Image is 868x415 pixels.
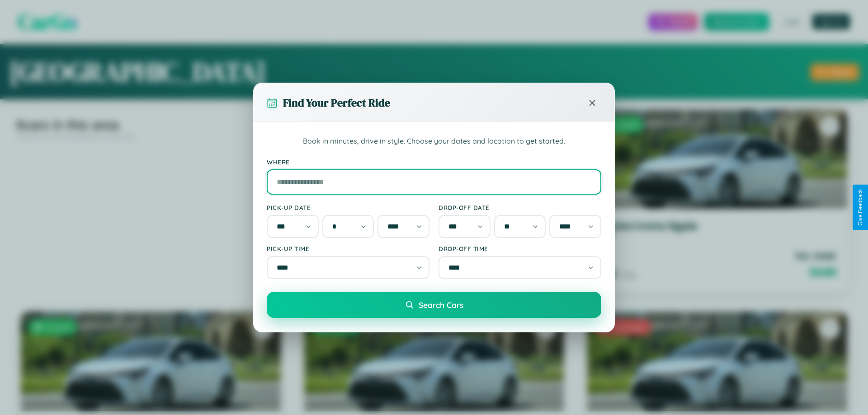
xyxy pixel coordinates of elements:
label: Drop-off Time [439,245,601,252]
label: Drop-off Date [439,204,601,211]
label: Pick-up Date [267,204,429,211]
label: Where [267,158,601,166]
span: Search Cars [419,300,463,310]
button: Search Cars [267,292,601,318]
label: Pick-up Time [267,245,429,252]
h3: Find Your Perfect Ride [283,95,390,110]
p: Book in minutes, drive in style. Choose your dates and location to get started. [267,135,601,147]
